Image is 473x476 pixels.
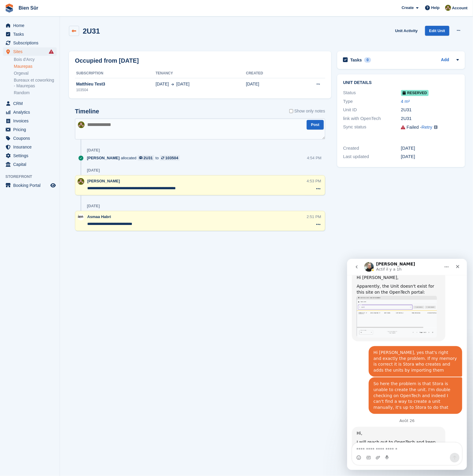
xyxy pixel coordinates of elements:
div: Type [343,98,401,105]
th: Subscription [75,69,156,78]
h2: 2U31 [83,27,100,35]
th: Tenancy [156,69,246,78]
h2: Timeline [75,108,99,115]
span: Storefront [5,174,60,180]
span: Help [431,5,440,11]
div: 103504 [165,155,178,161]
div: [DATE] [87,168,100,173]
div: 4:53 PM [307,178,321,184]
span: Booking Portal [13,181,49,190]
a: Preview store [49,182,57,189]
div: [DATE] [401,145,459,152]
div: Status [343,89,401,96]
span: Home [13,21,49,30]
span: [PERSON_NAME] [87,155,120,161]
div: Sync status [343,124,401,131]
div: Matthieu Test3 [75,81,156,87]
img: icon-info-grey-7440780725fd019a000dd9b08b2336e03edf1995a4989e88bcd33f0948082b44.svg [434,125,438,129]
input: Show only notes [289,108,293,114]
a: Unit Activity [393,26,420,36]
a: Edit Unit [425,26,449,36]
a: Maurepas [14,64,57,69]
div: 0 [364,57,371,63]
span: [DATE] [176,81,189,87]
a: menu [3,151,57,160]
a: Add [441,57,449,64]
img: Matthieu Burnand [78,121,85,128]
a: Bois d'Arcy [14,57,57,62]
a: menu [3,117,57,125]
h2: Unit details [343,80,459,85]
div: 2U31 [144,155,153,161]
div: [DATE] [87,148,100,153]
label: Show only notes [289,108,325,114]
div: Failed [407,124,419,131]
a: 2U31 [138,155,154,161]
a: 103504 [160,155,180,161]
img: Matthieu Burnand [78,178,84,185]
span: Settings [13,151,49,160]
img: stora-icon-8386f47178a22dfd0bd8f6a31ec36ba5ce8667c1dd55bd0f319d3a0aa187defe.svg [5,4,14,13]
span: Tasks [13,30,49,38]
a: Bureaux et coworking - Maurepas [14,77,57,89]
div: 2U31 [401,115,459,122]
a: menu [3,21,57,30]
a: menu [3,99,57,108]
div: [DATE] [401,153,459,160]
div: [DATE] [87,204,100,208]
a: Random [14,90,57,96]
span: - [420,124,432,131]
iframe: Intercom live chat [347,259,467,470]
h2: Tasks [350,57,362,63]
a: Orgeval [14,70,57,76]
i: Smart entry sync failures have occurred [49,49,54,54]
a: menu [3,160,57,169]
div: Last updated [343,153,401,160]
h2: Occupied from [DATE] [75,56,139,65]
img: Matthieu Burnand [445,5,451,11]
button: Post [307,120,323,130]
a: menu [3,125,57,134]
img: Asmaa Habri [78,214,84,220]
div: link with OpenTech [343,115,401,122]
div: 4:54 PM [307,155,321,161]
a: 4 m² [401,99,410,104]
span: [DATE] [156,81,169,87]
div: 2:51 PM [307,214,321,220]
span: Coupons [13,134,49,142]
a: menu [3,39,57,47]
a: menu [3,108,57,116]
a: menu [3,47,57,56]
a: menu [3,134,57,142]
th: Created [246,69,292,78]
span: Pricing [13,125,49,134]
div: 2U31 [401,106,459,113]
div: allocated to [87,155,183,161]
div: Unit ID [343,106,401,113]
div: 103504 [75,87,156,93]
span: Analytics [13,108,49,116]
a: menu [3,143,57,151]
span: Insurance [13,143,49,151]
